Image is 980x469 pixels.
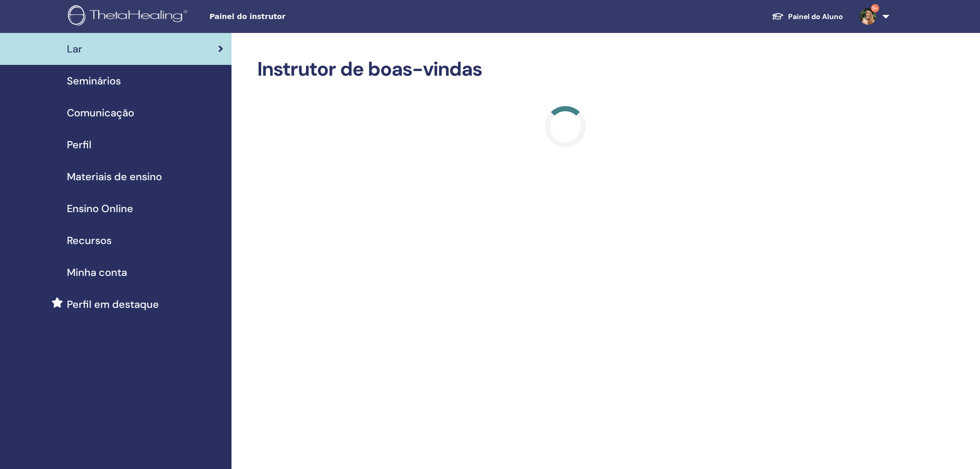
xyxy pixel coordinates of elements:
[209,11,364,22] span: Painel do instrutor
[860,8,876,25] img: default.jpg
[67,105,134,120] span: Comunicação
[67,297,159,312] span: Perfil em destaque
[763,7,851,26] a: Painel do Aluno
[257,58,874,81] h2: Instrutor de boas-vindas
[67,265,127,280] span: Minha conta
[67,137,92,152] span: Perfil
[67,41,82,57] span: Lar
[67,169,162,184] span: Materiais de ensino
[68,5,191,28] img: logo.png
[67,201,133,216] span: Ensino Online
[772,12,784,21] img: graduation-cap-white.svg
[871,4,879,12] span: 9+
[67,233,112,248] span: Recursos
[67,73,121,89] span: Seminários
